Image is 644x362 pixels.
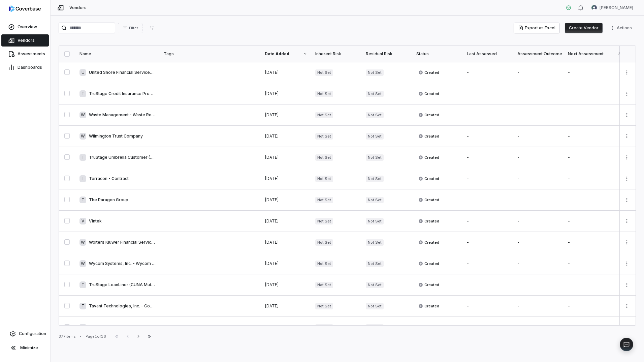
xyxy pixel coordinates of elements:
span: Not Set [315,261,333,267]
td: - [564,296,614,317]
td: - [513,317,564,338]
span: Not Set [315,282,333,288]
img: Coverbase logo [9,5,41,12]
span: [DATE] [265,176,279,181]
span: Not Set [366,154,384,161]
a: Vendors [1,34,49,47]
td: - [564,274,614,296]
span: Created [418,325,439,330]
span: Vendors [18,38,35,43]
div: Name [79,51,156,57]
td: - [463,189,513,211]
td: - [463,104,513,126]
td: - [564,104,614,126]
span: Configuration [19,331,46,336]
td: - [564,211,614,232]
button: More actions [621,110,632,120]
span: Not Set [366,324,384,331]
button: Export as Excel [514,23,559,33]
td: - [564,147,614,168]
span: [DATE] [265,155,279,160]
span: [DATE] [265,261,279,266]
button: Minimize [3,341,47,355]
span: [DATE] [265,133,279,139]
span: Not Set [315,91,333,97]
button: More actions [621,216,632,226]
button: More actions [621,195,632,205]
span: Not Set [315,197,333,203]
span: [DATE] [265,303,279,308]
span: Not Set [366,91,384,97]
td: - [463,317,513,338]
span: [DATE] [265,112,279,117]
td: - [564,232,614,253]
span: Not Set [315,69,333,76]
td: - [513,189,564,211]
td: - [564,83,614,104]
div: Residual Risk [366,51,408,57]
td: - [463,168,513,189]
td: - [463,274,513,296]
span: [DATE] [265,282,279,287]
td: - [513,211,564,232]
a: Configuration [3,328,47,340]
td: - [513,62,564,83]
button: More actions [621,301,632,311]
span: Filter [129,26,138,31]
td: - [463,232,513,253]
td: - [513,296,564,317]
td: - [564,168,614,189]
span: Created [418,197,439,203]
td: - [463,253,513,274]
td: - [463,211,513,232]
div: Inherent Risk [315,51,358,57]
span: Not Set [366,176,384,182]
span: Not Set [366,239,384,246]
button: More actions [621,259,632,269]
td: - [513,126,564,147]
td: - [513,83,564,104]
span: Not Set [315,133,333,140]
td: - [463,296,513,317]
a: Dashboards [1,61,49,73]
span: [DATE] [265,240,279,245]
span: Created [418,218,439,224]
span: Not Set [366,112,384,118]
button: More actions [621,131,632,141]
span: [DATE] [265,325,279,330]
div: Page 1 of 16 [86,334,106,339]
span: Not Set [315,112,333,118]
span: Created [418,303,439,309]
span: Created [418,240,439,245]
div: Last Assessed [467,51,509,57]
td: - [513,274,564,296]
span: Dashboards [18,65,42,70]
button: Filter [118,23,142,33]
span: Not Set [366,282,384,288]
span: Created [418,155,439,160]
span: Vendors [69,5,87,10]
td: - [513,253,564,274]
td: - [463,126,513,147]
button: More actions [621,237,632,247]
button: Bonnie Guidry avatar[PERSON_NAME] [587,3,637,13]
span: Not Set [315,154,333,161]
span: [DATE] [265,91,279,96]
span: [DATE] [265,218,279,223]
img: Bonnie Guidry avatar [591,5,597,10]
button: More actions [621,174,632,184]
div: Date Added [265,51,307,57]
span: [PERSON_NAME] [600,5,633,10]
td: - [564,62,614,83]
button: More actions [608,23,636,33]
span: Created [418,91,439,96]
span: Not Set [315,239,333,246]
td: - [564,317,614,338]
span: Not Set [315,324,333,331]
span: Not Set [366,303,384,309]
td: - [463,62,513,83]
td: - [463,147,513,168]
button: Create Vendor [565,23,603,33]
button: More actions [621,89,632,99]
span: Not Set [366,218,384,224]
